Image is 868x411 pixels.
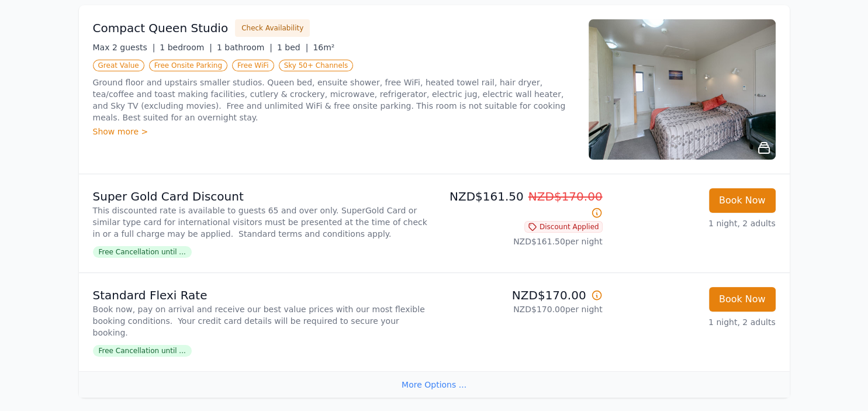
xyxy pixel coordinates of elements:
[149,60,227,71] span: Free Onsite Parking
[528,189,603,203] span: NZD$170.00
[439,236,603,247] p: NZD$161.50 per night
[93,345,192,357] span: Free Cancellation until ...
[217,43,272,52] span: 1 bathroom |
[439,303,603,315] p: NZD$170.00 per night
[93,60,144,71] span: Great Value
[93,43,155,52] span: Max 2 guests |
[524,221,603,233] span: Discount Applied
[612,316,776,328] p: 1 night, 2 adults
[709,287,776,312] button: Book Now
[232,60,274,71] span: Free WiFi
[235,19,310,37] button: Check Availability
[93,188,430,205] p: Super Gold Card Discount
[160,43,212,52] span: 1 bedroom |
[439,287,603,303] p: NZD$170.00
[612,217,776,229] p: 1 night, 2 adults
[93,246,192,258] span: Free Cancellation until ...
[313,43,334,52] span: 16m²
[93,303,430,339] p: Book now, pay on arrival and receive our best value prices with our most flexible booking conditi...
[79,371,790,398] div: More Options ...
[93,287,430,303] p: Standard Flexi Rate
[279,60,354,71] span: Sky 50+ Channels
[93,205,430,240] p: This discounted rate is available to guests 65 and over only. SuperGold Card or similar type card...
[93,20,229,36] h3: Compact Queen Studio
[439,188,603,221] p: NZD$161.50
[709,188,776,213] button: Book Now
[93,77,575,123] p: Ground floor and upstairs smaller studios. Queen bed, ensuite shower, free WiFi, heated towel rai...
[93,126,575,137] div: Show more >
[277,43,308,52] span: 1 bed |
